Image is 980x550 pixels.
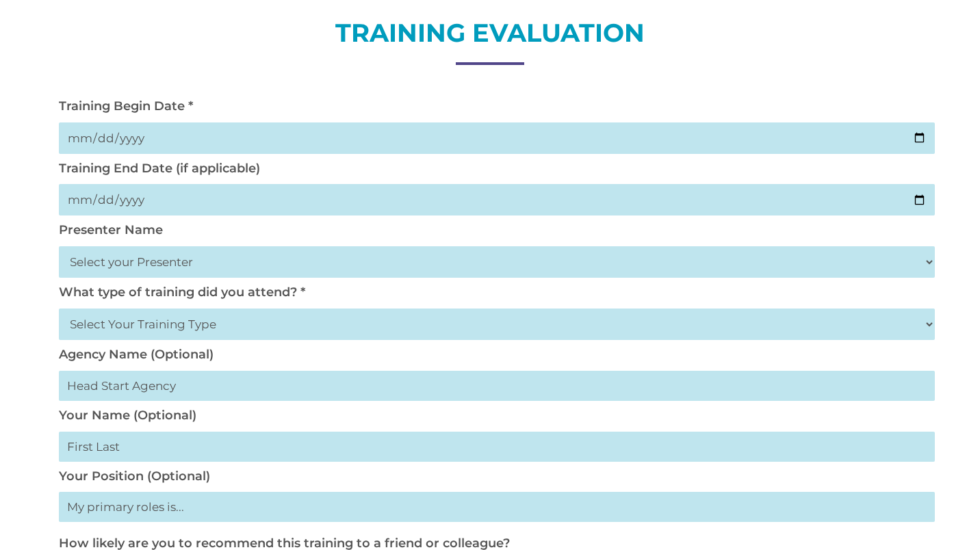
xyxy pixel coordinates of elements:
[59,469,210,484] label: Your Position (Optional)
[59,222,163,237] label: Presenter Name
[59,432,935,462] input: First Last
[59,161,260,176] label: Training End Date (if applicable)
[59,371,935,401] input: Head Start Agency
[59,285,305,300] label: What type of training did you attend? *
[52,16,928,56] h2: TRAINING EVALUATION
[59,408,196,423] label: Your Name (Optional)
[59,492,935,522] input: My primary roles is...
[59,99,193,114] label: Training Begin Date *
[59,347,214,362] label: Agency Name (Optional)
